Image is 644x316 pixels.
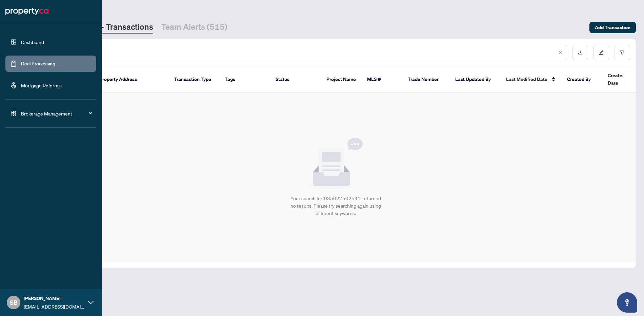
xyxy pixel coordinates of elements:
button: Add Transaction [589,22,636,33]
button: download [572,45,588,60]
span: [PERSON_NAME] [24,295,85,302]
span: SB [10,298,18,307]
span: edit [599,50,604,55]
img: logo [5,6,48,17]
th: Last Updated By [450,66,501,93]
span: [EMAIL_ADDRESS][DOMAIN_NAME] [24,303,85,310]
span: Add Transaction [595,22,630,33]
a: Team Alerts (515) [161,21,227,34]
span: Created Date [608,72,636,87]
span: close [558,50,563,55]
div: Your search for '035027502541' returned no results. Please try searching again using different ke... [290,195,382,217]
span: Last Modified Date [506,76,547,83]
span: download [578,50,583,55]
th: Trade Number [402,66,450,93]
span: filter [620,50,625,55]
button: edit [593,45,609,60]
button: filter [615,45,630,60]
th: Created By [562,66,602,93]
th: MLS # [362,66,402,93]
button: Open asap [617,292,637,313]
th: Tags [219,66,270,93]
a: Mortgage Referrals [21,82,62,88]
th: Project Name [321,66,362,93]
th: Status [270,66,321,93]
img: Null State Icon [308,138,363,189]
th: Last Modified Date [501,66,562,93]
a: Dashboard [21,39,44,45]
th: Transaction Type [168,66,219,93]
th: Property Address [94,66,168,93]
span: Brokerage Management [21,110,92,117]
a: Deal Processing [21,61,55,67]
